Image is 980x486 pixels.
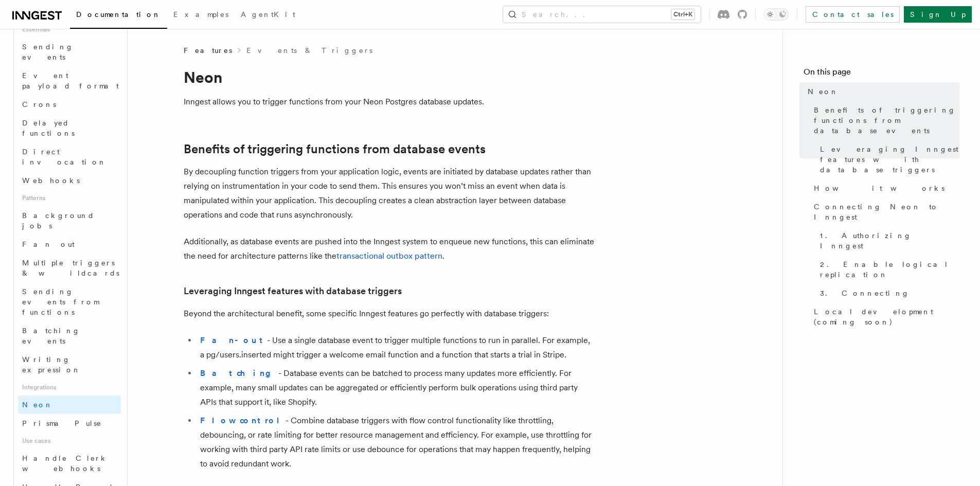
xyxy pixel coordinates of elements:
[184,142,486,156] a: Benefits of triggering functions from database events
[173,10,228,19] span: Examples
[18,38,121,66] a: Sending events
[816,255,959,284] a: 2. Enable logical replication
[241,10,295,19] span: AgentKit
[814,183,945,193] span: How it works
[820,259,959,280] span: 2. Enable logical replication
[18,433,121,449] span: Use cases
[76,10,161,19] span: Documentation
[810,101,959,140] a: Benefits of triggering functions from database events
[200,416,286,425] a: Flow control
[22,43,74,61] span: Sending events
[22,71,119,90] span: Event payload format
[184,165,595,222] p: By decoupling function triggers from your application logic, events are initiated by database upd...
[235,3,301,28] a: AgentKit
[18,206,121,235] a: Background jobs
[197,333,595,362] li: - Use a single database event to trigger multiple functions to run in parallel. For example, a pg...
[503,6,701,23] button: Search...Ctrl+K
[18,379,121,395] span: Integrations
[671,9,694,20] kbd: Ctrl+K
[810,179,959,197] a: How it works
[22,419,102,427] span: Prisma Pulse
[184,68,595,86] h1: Neon
[820,230,959,251] span: 1. Authorizing Inngest
[22,240,75,248] span: Fan out
[22,401,53,409] span: Neon
[816,284,959,302] a: 3. Connecting
[18,414,121,433] a: Prisma Pulse
[22,100,56,109] span: Crons
[18,142,121,171] a: Direct invocation
[22,211,95,230] span: Background jobs
[804,66,959,82] h4: On this page
[18,321,121,350] a: Batching events
[810,302,959,331] a: Local development (coming soon)
[18,395,121,414] a: Neon
[18,114,121,142] a: Delayed functions
[810,197,959,226] a: Connecting Neon to Inngest
[814,202,959,222] span: Connecting Neon to Inngest
[200,368,278,378] a: Batching
[764,8,789,21] button: Toggle dark mode
[18,254,121,282] a: Multiple triggers & wildcards
[18,235,121,254] a: Fan out
[22,327,80,345] span: Batching events
[808,86,839,97] span: Neon
[197,366,595,409] li: - Database events can be batched to process many updates more efficiently. For example, many smal...
[816,140,959,179] a: Leveraging Inngest features with database triggers
[820,144,959,175] span: Leveraging Inngest features with database triggers
[184,95,595,109] p: Inngest allows you to trigger functions from your Neon Postgres database updates.
[18,95,121,114] a: Crons
[814,105,959,136] span: Benefits of triggering functions from database events
[22,148,106,166] span: Direct invocation
[806,6,900,23] a: Contact sales
[18,449,121,478] a: Handle Clerk webhooks
[22,259,119,277] span: Multiple triggers & wildcards
[184,284,402,298] a: Leveraging Inngest features with database triggers
[18,350,121,379] a: Writing expression
[814,307,959,327] span: Local development (coming soon)
[246,45,372,56] a: Events & Triggers
[22,355,81,374] span: Writing expression
[820,288,910,298] span: 3. Connecting
[22,454,108,473] span: Handle Clerk webhooks
[184,235,595,263] p: Additionally, as database events are pushed into the Inngest system to enqueue new functions, thi...
[167,3,235,28] a: Examples
[904,6,972,23] a: Sign Up
[184,45,232,56] span: Features
[22,119,75,137] span: Delayed functions
[22,176,80,185] span: Webhooks
[200,335,267,345] a: Fan-out
[18,171,121,190] a: Webhooks
[816,226,959,255] a: 1. Authorizing Inngest
[197,413,595,471] li: - Combine database triggers with flow control functionality like throttling, debouncing, or rate ...
[70,3,167,29] a: Documentation
[18,21,121,38] span: Essentials
[804,82,959,101] a: Neon
[18,282,121,321] a: Sending events from functions
[18,190,121,206] span: Patterns
[184,307,595,321] p: Beyond the architectural benefit, some specific Inngest features go perfectly with database trigg...
[336,251,442,261] a: transactional outbox pattern
[18,66,121,95] a: Event payload format
[22,287,99,316] span: Sending events from functions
